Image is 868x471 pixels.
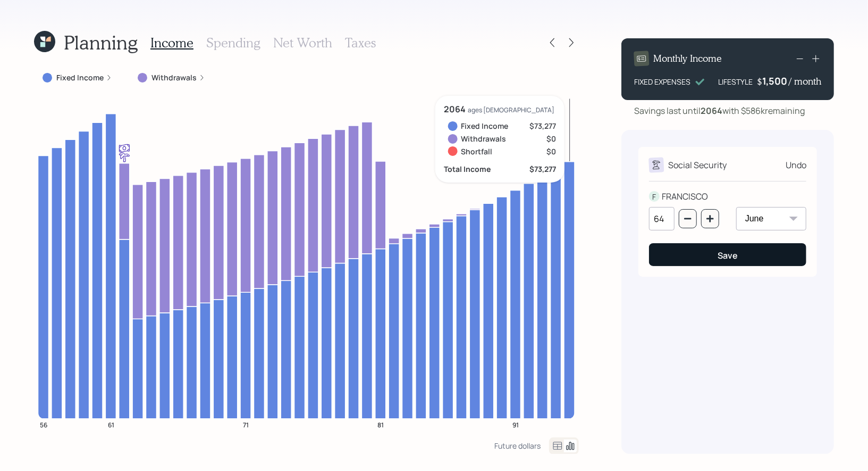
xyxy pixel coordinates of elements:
h4: / month [789,76,821,87]
label: Withdrawals [151,72,197,83]
div: FIXED EXPENSES [634,76,690,87]
div: F [649,191,660,202]
b: 2064 [701,105,722,117]
h3: Income [150,35,193,51]
tspan: 56 [40,420,47,429]
div: Save [718,250,738,261]
div: Undo [786,159,806,171]
div: LIFESTYLE [718,76,753,87]
tspan: 91 [512,420,519,429]
h3: Spending [206,35,260,51]
div: 1,500 [762,75,789,87]
h3: Taxes [345,35,376,51]
div: Future dollars [494,441,541,451]
h4: $ [757,76,762,87]
button: Save [649,243,806,266]
div: Social Security [668,159,727,171]
tspan: 71 [243,420,249,429]
h1: Planning [64,31,138,54]
tspan: 81 [377,420,384,429]
tspan: 61 [108,420,114,429]
label: Fixed Income [56,72,104,83]
h4: Monthly Income [653,53,722,64]
div: FRANCISCO [662,190,708,203]
div: Savings last until with $586k remaining [634,104,805,117]
h3: Net Worth [273,35,332,51]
